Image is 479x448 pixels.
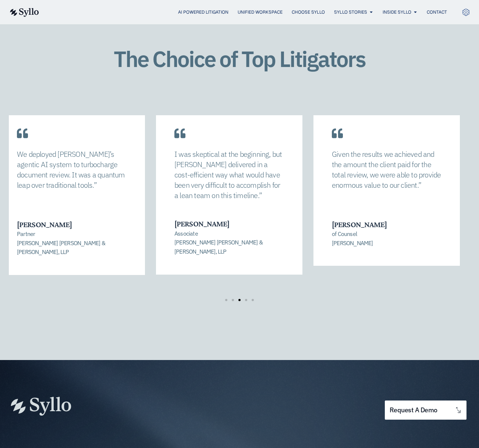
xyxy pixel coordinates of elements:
a: Contact [427,9,447,15]
img: syllo [9,8,39,17]
span: Go to slide 1 [225,299,227,301]
a: request a demo [385,401,466,420]
a: Syllo Stories [334,9,367,15]
nav: Menu [54,9,447,16]
span: Go to slide 4 [245,299,247,301]
a: Choose Syllo [292,9,325,15]
p: We deployed [PERSON_NAME]’s agentic AI system to turbocharge document review. It was a quantum le... [17,149,127,190]
span: Go to slide 2 [232,299,234,301]
a: AI Powered Litigation [178,9,228,15]
h3: [PERSON_NAME] [17,220,126,229]
a: Unified Workspace [238,9,283,15]
span: Go to slide 5 [252,299,254,301]
a: Inside Syllo [383,9,411,15]
h1: The Choice of Top Litigators [9,47,470,71]
div: 5 / 5 [156,115,302,281]
p: Associate [PERSON_NAME] [PERSON_NAME] & [PERSON_NAME], LLP [174,229,283,256]
div: Menu Toggle [54,9,447,16]
span: Go to slide 3 [238,299,241,301]
p: I was skeptical at the beginning, but [PERSON_NAME] delivered in a cost-efficient way what would ... [174,149,284,201]
p: Partner [PERSON_NAME] [PERSON_NAME] & [PERSON_NAME], LLP [17,229,126,257]
h3: [PERSON_NAME] [174,219,283,229]
div: Carousel [9,115,470,301]
span: request a demo [390,407,437,414]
